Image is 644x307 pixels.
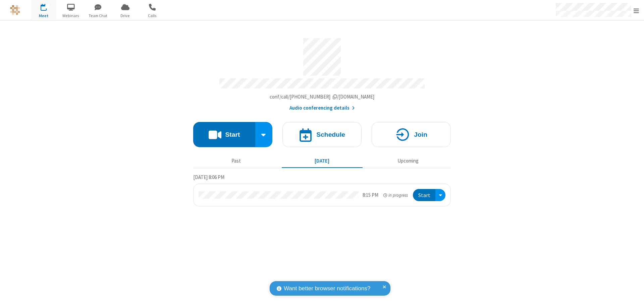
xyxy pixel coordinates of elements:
[113,13,138,19] span: Drive
[196,155,277,167] button: Past
[284,284,370,293] span: Want better browser notifications?
[10,5,20,15] img: QA Selenium DO NOT DELETE OR CHANGE
[368,155,448,167] button: Upcoming
[282,122,362,147] button: Schedule
[316,131,345,138] h4: Schedule
[86,13,111,19] span: Team Chat
[383,192,408,198] em: in progress
[270,93,375,101] button: Copy my meeting room linkCopy my meeting room link
[193,33,451,112] section: Account details
[193,174,224,180] span: [DATE] 8:06 PM
[58,13,84,19] span: Webinars
[193,173,451,207] section: Today's Meetings
[413,189,435,201] button: Start
[289,104,355,112] button: Audio conferencing details
[140,13,165,19] span: Calls
[31,13,56,19] span: Meet
[363,191,378,199] div: 8:15 PM
[45,4,50,9] div: 1
[372,122,451,147] button: Join
[435,189,445,201] div: Open menu
[270,94,375,100] span: Copy my meeting room link
[193,122,255,147] button: Start
[282,155,363,167] button: [DATE]
[255,122,273,147] div: Start conference options
[414,131,427,138] h4: Join
[225,131,240,138] h4: Start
